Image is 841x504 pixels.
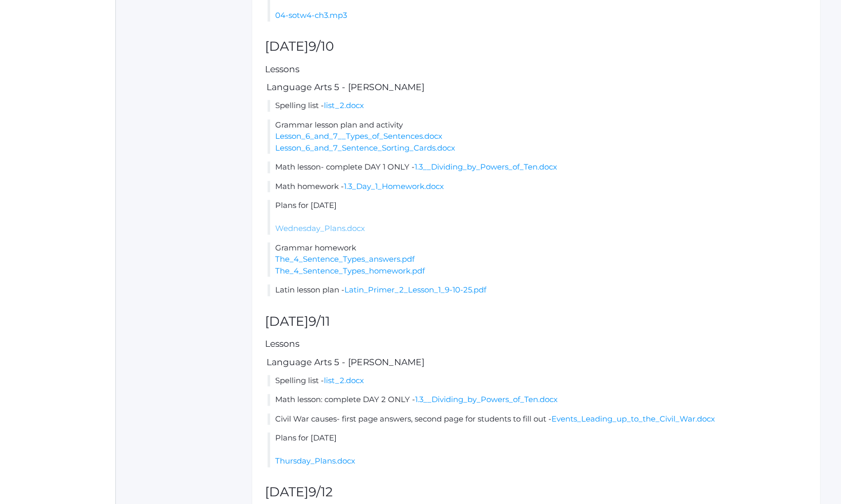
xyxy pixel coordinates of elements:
h5: Lessons [265,339,807,349]
li: Spelling list - [268,375,807,387]
a: list_2.docx [324,375,364,385]
a: 1.3__Dividing_by_Powers_of_Ten.docx [415,394,558,404]
li: Math homework - [268,181,807,193]
a: 1.3_Day_1_Homework.docx [344,181,444,191]
h2: [DATE] [265,314,807,329]
li: Civil War causes- first page answers, second page for students to fill out - [268,413,807,425]
a: 04-sotw4-ch3.mp3 [275,10,347,20]
span: 9/11 [309,313,330,329]
a: list_2.docx [324,100,364,110]
a: The_4_Sentence_Types_answers.pdf [275,254,415,264]
h2: [DATE] [265,485,807,499]
h5: Language Arts 5 - [PERSON_NAME] [265,82,807,92]
li: Latin lesson plan - [268,284,807,296]
h2: [DATE] [265,39,807,54]
h5: Lessons [265,65,807,74]
a: Thursday_Plans.docx [275,456,355,466]
li: Math lesson- complete DAY 1 ONLY - [268,161,807,173]
li: Grammar homework [268,242,807,277]
li: Grammar lesson plan and activity [268,119,807,154]
a: Lesson_6_and_7__Types_of_Sentences.docx [275,131,442,141]
li: Plans for [DATE] [268,200,807,235]
a: Latin_Primer_2_Lesson_1_9-10-25.pdf [344,285,486,295]
li: Math lesson: complete DAY 2 ONLY - [268,394,807,406]
span: 9/12 [309,484,333,499]
a: Lesson_6_and_7_Sentence_Sorting_Cards.docx [275,143,455,153]
a: Events_Leading_up_to_the_Civil_War.docx [551,414,715,424]
span: 9/10 [309,38,334,54]
a: Wednesday_Plans.docx [275,223,365,233]
a: The_4_Sentence_Types_homework.pdf [275,266,425,276]
a: 1.3__Dividing_by_Powers_of_Ten.docx [415,162,557,172]
li: Plans for [DATE] [268,432,807,467]
li: Spelling list - [268,100,807,112]
h5: Language Arts 5 - [PERSON_NAME] [265,358,807,367]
